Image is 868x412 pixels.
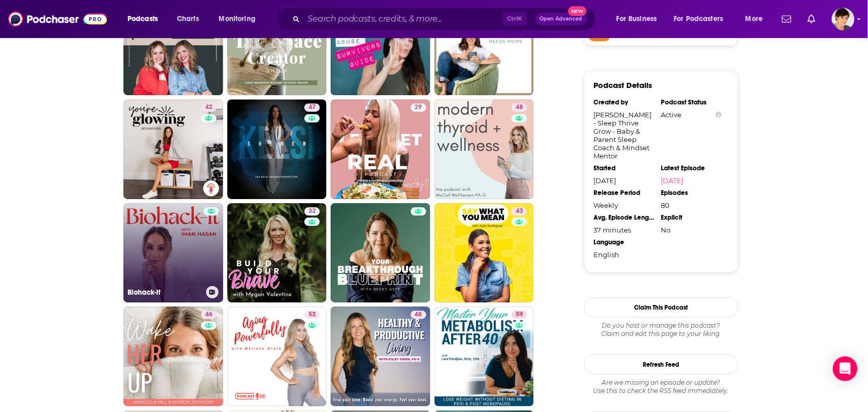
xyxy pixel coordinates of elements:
[746,12,763,26] span: More
[123,307,223,406] a: 46
[594,111,655,160] div: [PERSON_NAME] - Sleep Thrive Grow - Baby & Parent Sleep Coach & Mindset Mentor
[435,99,534,199] a: 48
[594,201,655,209] div: Weekly
[120,11,171,27] button: open menu
[661,213,722,222] div: Explicit
[516,310,523,320] span: 59
[411,103,426,112] a: 29
[594,213,655,222] div: Avg. Episode Length
[8,9,107,29] img: Podchaser - Follow, Share and Rate Podcasts
[304,103,320,112] a: 47
[778,10,795,28] a: Show notifications dropdown
[201,311,216,319] a: 46
[309,310,316,320] span: 52
[331,307,430,406] a: 48
[804,10,820,28] a: Show notifications dropdown
[512,311,527,319] a: 59
[738,11,776,27] button: open menu
[304,207,320,216] a: 32
[535,13,587,25] button: Open AdvancedNew
[285,7,606,31] div: Search podcasts, credits, & more...
[177,12,199,26] span: Charts
[568,6,587,16] span: New
[832,8,855,30] button: Show profile menu
[584,354,738,374] button: Refresh Feed
[594,189,655,197] div: Release Period
[594,164,655,172] div: Started
[584,379,738,395] div: Are we missing an episode or update? Use this to check the RSS feed immediately.
[661,164,722,172] div: Latest Episode
[411,311,426,319] a: 48
[205,310,212,320] span: 46
[661,226,722,234] div: No
[304,311,320,319] a: 52
[435,203,534,303] a: 43
[833,356,858,381] div: Open Intercom Messenger
[584,321,738,338] div: Claim and edit this page to your liking.
[617,12,657,26] span: For Business
[415,310,422,320] span: 48
[170,11,205,27] a: Charts
[594,80,653,90] h3: Podcast Details
[227,307,327,406] a: 52
[594,238,655,246] div: Language
[832,8,855,30] img: User Profile
[435,307,534,406] a: 59
[516,102,523,113] span: 48
[212,11,269,27] button: open menu
[219,12,256,26] span: Monitoring
[128,288,202,297] h3: Biohack-it
[594,98,655,106] div: Created by
[594,250,655,259] div: English
[584,297,738,317] button: Claim This Podcast
[674,12,724,26] span: For Podcasters
[512,103,527,112] a: 48
[667,11,738,27] button: open menu
[205,102,212,113] span: 42
[503,12,527,26] span: Ctrl K
[227,99,327,199] a: 47
[123,99,223,199] a: 42
[594,226,655,234] div: 37 minutes
[331,99,430,199] a: 29
[227,203,327,303] a: 32
[661,98,722,106] div: Podcast Status
[123,203,223,303] a: Biohack-it
[594,176,655,185] div: [DATE]
[309,206,316,217] span: 32
[661,201,722,209] div: 80
[516,206,523,217] span: 43
[661,176,722,185] a: [DATE]
[512,207,527,216] a: 43
[415,102,422,113] span: 29
[540,16,583,22] span: Open Advanced
[832,8,855,30] span: Logged in as bethwouldknow
[584,321,738,330] span: Do you host or manage this podcast?
[201,103,216,112] a: 42
[609,11,670,27] button: open menu
[304,11,503,27] input: Search podcasts, credits, & more...
[309,102,316,113] span: 47
[661,111,722,119] div: Active
[128,12,158,26] span: Podcasts
[716,111,722,119] button: Show Info
[661,189,722,197] div: Episodes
